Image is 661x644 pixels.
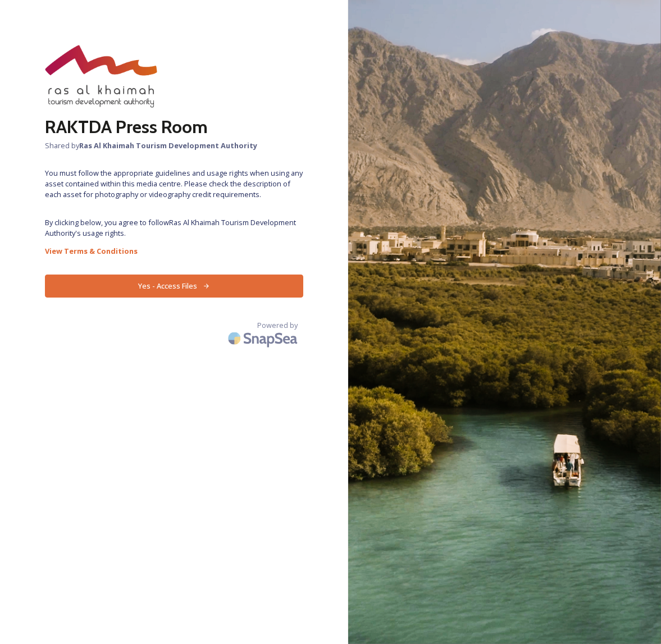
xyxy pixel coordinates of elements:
a: View Terms & Conditions [45,244,303,258]
span: Shared by [45,140,303,151]
strong: Ras Al Khaimah Tourism Development Authority [79,140,257,150]
img: raktda_eng_new-stacked-logo_rgb.png [45,45,157,108]
span: By clicking below, you agree to follow Ras Al Khaimah Tourism Development Authority 's usage rights. [45,217,303,239]
button: Yes - Access Files [45,275,303,298]
strong: View Terms & Conditions [45,246,138,256]
img: SnapSea Logo [225,325,303,351]
span: Powered by [257,320,298,331]
span: You must follow the appropriate guidelines and usage rights when using any asset contained within... [45,168,303,200]
h2: RAKTDA Press Room [45,113,303,140]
